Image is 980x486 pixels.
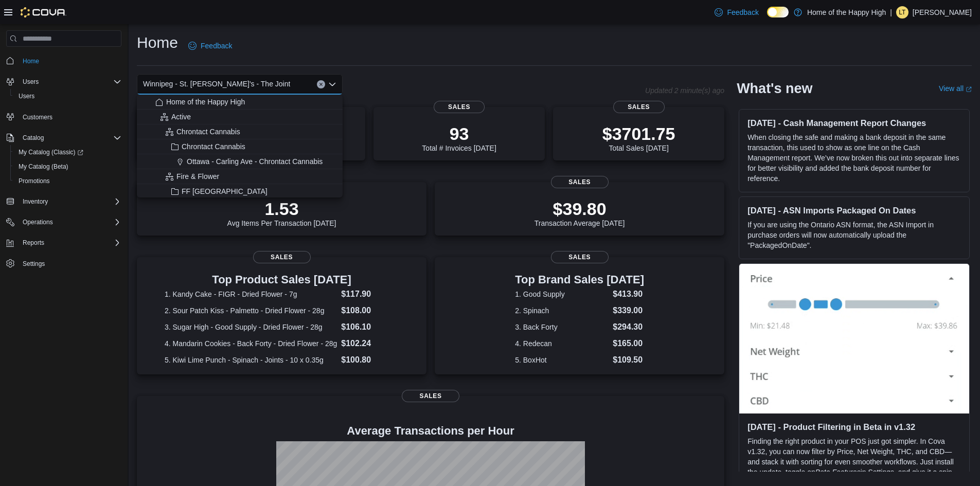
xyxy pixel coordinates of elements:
[23,113,52,121] span: Customers
[747,205,961,215] h3: [DATE] - ASN Imports Packaged On Dates
[737,80,812,97] h2: What's new
[896,6,908,19] div: Latara Thompson
[747,422,961,432] h3: [DATE] - Product Filtering in Beta in v1.32
[182,186,268,196] span: FF [GEOGRAPHIC_DATA]
[2,194,126,209] button: Inventory
[19,92,34,100] span: Users
[515,322,609,332] dt: 3. Back Forty
[2,53,126,68] button: Home
[19,55,43,67] a: Home
[14,160,121,173] span: My Catalog (Beta)
[19,76,121,88] span: Users
[613,101,665,113] span: Sales
[10,145,126,159] a: My Catalog (Classic)
[613,288,644,300] dd: $413.90
[19,132,48,144] button: Catalog
[19,237,48,249] button: Reports
[341,337,399,350] dd: $102.24
[23,78,39,86] span: Users
[21,7,66,17] img: Cova
[253,251,311,263] span: Sales
[14,90,121,102] span: Users
[14,175,54,187] a: Promotions
[515,305,609,316] dt: 2. Spinach
[434,101,485,113] span: Sales
[165,338,337,349] dt: 4. Mandarin Cookies - Back Forty - Dried Flower - 28g
[19,111,57,123] a: Customers
[227,199,336,219] p: 1.53
[19,76,43,88] button: Users
[165,274,399,286] h3: Top Product Sales [DATE]
[19,195,121,208] span: Inventory
[913,6,972,19] p: [PERSON_NAME]
[2,236,126,250] button: Reports
[182,141,245,152] span: Chrontact Cannabis
[815,468,861,476] em: Beta Features
[145,425,716,437] h4: Average Transactions per Hour
[2,131,126,145] button: Catalog
[341,321,399,333] dd: $106.10
[515,355,609,365] dt: 5. BoxHot
[328,80,336,88] button: Close list of options
[19,257,121,270] span: Settings
[10,89,126,103] button: Users
[19,163,68,171] span: My Catalog (Beta)
[137,32,178,53] h1: Home
[23,218,53,226] span: Operations
[23,260,45,268] span: Settings
[613,354,644,366] dd: $109.50
[137,154,343,169] button: Ottawa - Carling Ave - Chrontact Cannabis
[14,90,39,102] a: Users
[227,199,336,227] div: Avg Items Per Transaction [DATE]
[137,139,343,154] button: Chrontact Cannabis
[551,176,609,188] span: Sales
[137,169,343,184] button: Fire & Flower
[534,199,625,219] p: $39.80
[19,132,121,144] span: Catalog
[19,195,52,208] button: Inventory
[23,239,44,247] span: Reports
[10,174,126,188] button: Promotions
[602,123,675,144] p: $3701.75
[19,111,121,123] span: Customers
[187,156,323,167] span: Ottawa - Carling Ave - Chrontact Cannabis
[14,146,121,158] span: My Catalog (Classic)
[613,337,644,350] dd: $165.00
[613,304,644,317] dd: $339.00
[19,54,121,67] span: Home
[2,110,126,124] button: Customers
[602,123,675,152] div: Total Sales [DATE]
[19,148,83,156] span: My Catalog (Classic)
[2,75,126,89] button: Users
[176,127,240,137] span: Chrontact Cannabis
[23,134,44,142] span: Catalog
[939,84,972,93] a: View allExternal link
[19,258,49,270] a: Settings
[747,132,961,184] p: When closing the safe and making a bank deposit in the same transaction, this used to show as one...
[143,78,290,90] span: Winnipeg - St. [PERSON_NAME]'s - The Joint
[727,7,758,17] span: Feedback
[166,97,245,107] span: Home of the Happy High
[165,355,337,365] dt: 5. Kiwi Lime Punch - Spinach - Joints - 10 x 0.35g
[402,390,459,402] span: Sales
[767,17,768,18] span: Dark Mode
[14,146,87,158] a: My Catalog (Classic)
[341,304,399,317] dd: $108.00
[23,57,39,65] span: Home
[899,6,905,19] span: LT
[137,124,343,139] button: Chrontact Cannabis
[171,112,191,122] span: Active
[534,199,625,227] div: Transaction Average [DATE]
[23,197,48,206] span: Inventory
[613,321,644,333] dd: $294.30
[165,289,337,299] dt: 1. Kandy Cake - FIGR - Dried Flower - 7g
[2,215,126,229] button: Operations
[165,322,337,332] dt: 3. Sugar High - Good Supply - Dried Flower - 28g
[317,80,325,88] button: Clear input
[747,220,961,250] p: If you are using the Ontario ASN format, the ASN Import in purchase orders will now automatically...
[14,175,121,187] span: Promotions
[137,184,343,199] button: FF [GEOGRAPHIC_DATA]
[890,6,892,19] p: |
[422,123,496,144] p: 93
[515,338,609,349] dt: 4. Redecan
